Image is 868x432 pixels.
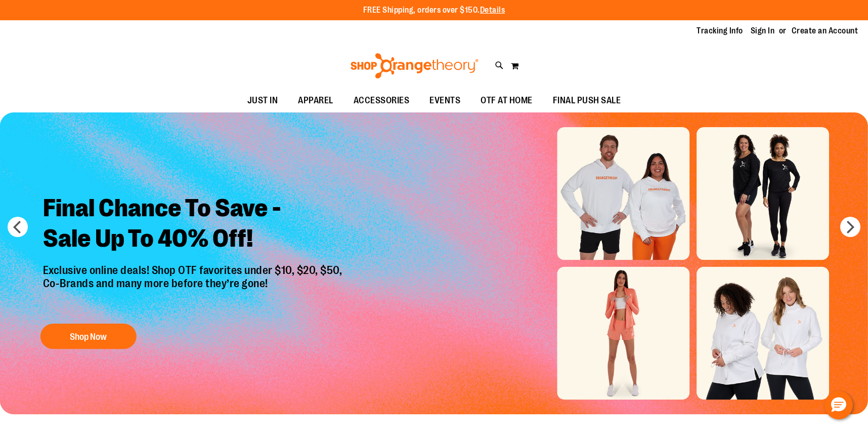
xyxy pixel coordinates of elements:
[419,89,470,112] a: EVENTS
[553,89,621,112] span: FINAL PUSH SALE
[35,264,353,313] p: Exclusive online deals! Shop OTF favorites under $10, $20, $50, Co-Brands and many more before th...
[470,89,543,112] a: OTF AT HOME
[354,89,410,112] span: ACCESSORIES
[35,185,353,354] a: Final Chance To Save -Sale Up To 40% Off! Exclusive online deals! Shop OTF favorites under $10, $...
[480,6,505,15] a: Details
[288,89,343,112] a: APPAREL
[840,217,860,237] button: next
[247,89,278,112] span: JUST IN
[298,89,333,112] span: APPAREL
[35,185,353,264] h2: Final Chance To Save - Sale Up To 40% Off!
[792,25,858,36] a: Create an Account
[481,89,533,112] span: OTF AT HOME
[349,53,480,78] img: Shop Orangetheory
[8,217,28,237] button: prev
[343,89,420,112] a: ACCESSORIES
[237,89,288,112] a: JUST IN
[543,89,631,112] a: FINAL PUSH SALE
[40,324,137,349] button: Shop Now
[824,391,853,419] button: Hello, have a question? Let’s chat.
[363,5,505,16] p: FREE Shipping, orders over $150.
[429,89,460,112] span: EVENTS
[697,25,743,36] a: Tracking Info
[751,25,775,36] a: Sign In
